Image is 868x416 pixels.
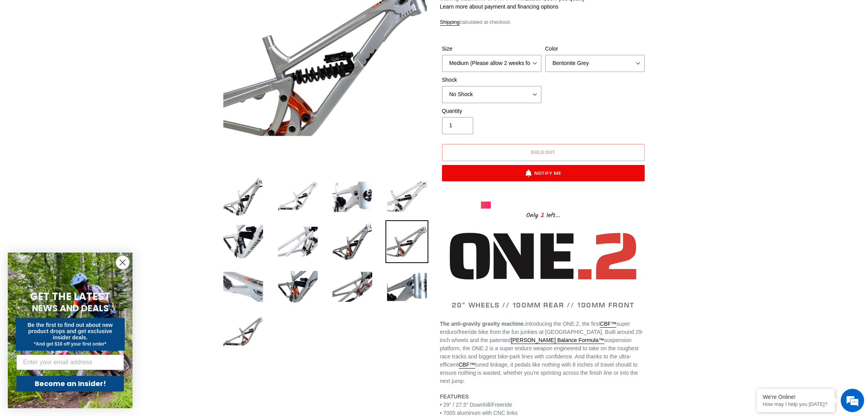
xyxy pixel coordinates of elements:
a: Shipping [440,19,460,26]
a: CBF™ [600,321,616,328]
label: Shock [442,76,541,84]
a: Learn more about payment and financing options [440,4,559,10]
img: Load image into Gallery viewer, ONE.2 Super Enduro - Frameset [222,220,265,263]
label: Size [442,45,541,53]
img: Load image into Gallery viewer, ONE.2 Super Enduro - Frameset [331,220,374,263]
img: Load image into Gallery viewer, ONE.2 Super Enduro - Frameset [331,175,374,218]
p: How may I help you today? [763,401,829,407]
img: Load image into Gallery viewer, ONE.2 Super Enduro - Frameset [331,265,374,308]
button: Notify Me [442,165,645,181]
div: Only left... [481,209,606,221]
img: Load image into Gallery viewer, ONE.2 Super Enduro - Frameset [222,175,265,218]
textarea: Type your message and hit 'Enter' [4,212,148,240]
img: Load image into Gallery viewer, ONE.2 Super Enduro - Frameset [222,265,265,308]
strong: FEATURES [440,393,469,400]
img: Load image into Gallery viewer, ONE.2 Super Enduro - Frameset [385,175,428,218]
label: Quantity [442,107,541,115]
span: We're online! [45,98,108,177]
span: *And get $10 off your first order* [34,341,106,347]
img: Load image into Gallery viewer, ONE.2 Super Enduro - Frameset [276,220,319,263]
span: super enduro/freeride bike from the fun junkies at [GEOGRAPHIC_DATA]. Built around 29-inch wheels... [440,321,643,343]
input: Enter your email address [16,355,124,370]
span: 2 [538,211,546,220]
div: Minimize live chat window [128,4,147,23]
span: NEWS AND DEALS [32,302,109,314]
img: d_696896380_company_1647369064580_696896380 [25,39,44,58]
div: Navigation go back [9,43,20,54]
div: We're Online! [763,394,829,400]
img: Load image into Gallery viewer, ONE.2 Super Enduro - Frameset [276,175,319,218]
button: Close dialog [116,256,129,269]
span: GET THE LATEST [30,290,110,304]
a: [PERSON_NAME] Balance Formula™ [511,337,604,344]
button: Sold out [442,144,645,161]
span: tuned linkage, it pedals like nothing with 8 inches of travel should to ensure nothing is wasted,... [440,362,638,384]
span: Introducing the ONE.2, the first [525,321,600,327]
span: 29" WHEELS // 190MM REAR // 190MM FRONT [452,300,634,309]
label: Color [545,45,645,53]
span: Be the first to find out about new product drops and get exclusive insider deals. [28,322,113,341]
button: Become an Insider! [16,376,124,391]
div: Chat with us now [52,44,143,54]
img: Load image into Gallery viewer, ONE.2 Super Enduro - Frameset [385,220,428,263]
strong: The anti-gravity gravity machine. [440,321,525,327]
div: calculated at checkout. [440,18,647,26]
img: Load image into Gallery viewer, ONE.2 Super Enduro - Frameset [385,265,428,308]
span: Sold out [531,149,556,155]
img: Load image into Gallery viewer, ONE.2 Super Enduro - Frameset [276,265,319,308]
a: CBF™ [459,362,475,369]
img: Load image into Gallery viewer, ONE.2 Super Enduro - Frameset [222,311,265,353]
